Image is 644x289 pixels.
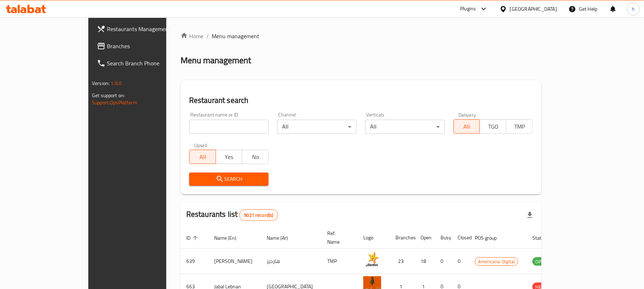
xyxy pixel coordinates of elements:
a: Support.OpsPlatform [92,98,137,107]
span: Americana-Digital [475,258,518,266]
span: All [457,121,477,132]
label: Delivery [458,112,476,117]
th: Logo [358,227,390,249]
div: Total records count [239,209,278,221]
a: Search Branch Phone [91,55,196,72]
span: TMP [509,121,530,132]
nav: breadcrumb [181,32,541,40]
span: Ref. Name [327,229,349,246]
span: 9021 record(s) [240,212,277,219]
span: 1.0.0 [110,79,122,88]
div: Export file [521,206,539,224]
td: 0 [452,249,469,274]
h2: Menu management [181,55,251,66]
span: POS group [475,234,506,242]
button: Yes [216,150,242,164]
img: Hardee's [363,251,381,269]
span: Branches [107,42,190,50]
button: Search [189,173,269,186]
span: No [245,152,266,162]
th: Busy [435,227,452,249]
span: Status [532,234,556,242]
span: ID [186,234,200,242]
span: Name (Ar) [267,234,297,242]
span: Yes [219,152,240,162]
div: [GEOGRAPHIC_DATA] [510,5,557,13]
div: All [277,120,357,134]
span: Get support on: [92,91,125,100]
div: All [365,120,444,134]
button: No [242,150,269,164]
h2: Restaurant search [189,95,533,106]
th: Branches [390,227,415,249]
td: 23 [390,249,415,274]
td: [PERSON_NAME] [208,249,261,274]
th: Closed [452,227,469,249]
td: 0 [435,249,452,274]
input: Search for restaurant name or ID.. [189,120,269,134]
a: Restaurants Management [91,20,196,38]
span: Search [195,175,263,184]
span: OPEN [532,258,550,266]
span: TGO [483,121,503,132]
span: Name (En) [214,234,246,242]
h2: Restaurants list [186,209,278,221]
button: All [453,119,480,134]
td: TMP [321,249,358,274]
span: Menu management [212,32,259,40]
div: OPEN [532,257,550,266]
th: Open [415,227,435,249]
a: Branches [91,38,196,55]
td: هارديز [261,249,321,274]
span: h [632,5,635,13]
div: Plugins [460,5,476,13]
button: TGO [480,119,506,134]
li: / [206,32,209,40]
button: TMP [506,119,533,134]
span: All [192,152,213,162]
span: Search Branch Phone [107,59,190,68]
span: Restaurants Management [107,25,190,33]
td: 18 [415,249,435,274]
button: All [189,150,216,164]
label: Upsell [194,143,207,148]
span: Version: [92,79,109,88]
